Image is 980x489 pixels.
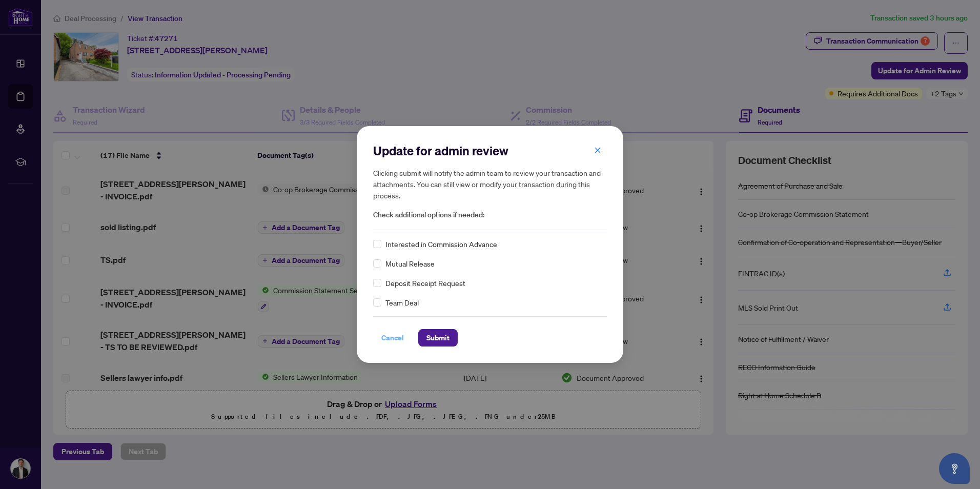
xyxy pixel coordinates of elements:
[373,167,607,201] h5: Clicking submit will notify the admin team to review your transaction and attachments. You can st...
[373,142,607,159] h2: Update for admin review
[594,147,601,154] span: close
[385,238,497,250] span: Interested in Commission Advance
[385,258,435,269] span: Mutual Release
[939,453,970,484] button: Open asap
[381,330,404,346] span: Cancel
[373,329,412,347] button: Cancel
[418,329,458,347] button: Submit
[385,297,419,308] span: Team Deal
[426,330,450,346] span: Submit
[385,277,465,289] span: Deposit Receipt Request
[373,209,607,221] span: Check additional options if needed:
